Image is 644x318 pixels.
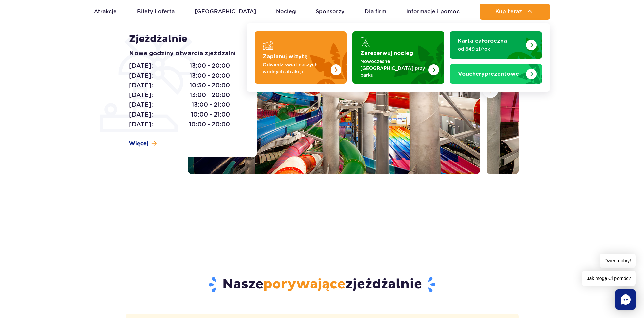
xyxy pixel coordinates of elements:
[450,64,542,84] a: Vouchery prezentowe
[495,9,522,15] span: Kup teraz
[582,271,636,286] span: Jak mogę Ci pomóc?
[190,90,230,100] span: 13:00 - 20:00
[126,276,519,293] h2: Nasze zjeżdżalnie
[615,289,636,310] div: Chat
[94,4,117,20] a: Atrakcje
[129,71,153,80] span: [DATE]:
[190,61,230,71] span: 13:00 - 20:00
[450,31,542,59] a: Karta całoroczna
[458,71,485,77] span: Vouchery
[263,61,328,75] p: Odwiedź świat naszych wodnych atrakcji
[406,4,460,20] a: Informacje i pomoc
[129,100,153,109] span: [DATE]:
[195,4,256,20] a: [GEOGRAPHIC_DATA]
[352,31,444,84] a: Zarezerwuj nocleg
[129,33,241,45] h1: Zjeżdżalnie
[189,120,230,129] span: 10:00 - 20:00
[190,81,230,90] span: 10:30 - 20:00
[365,4,386,20] a: Dla firm
[263,54,308,59] strong: Zaplanuj wizytę
[276,4,296,20] a: Nocleg
[129,49,241,58] p: Nowe godziny otwarcia zjeżdżalni
[129,90,153,100] span: [DATE]:
[137,4,175,20] a: Bilety i oferta
[316,4,344,20] a: Sponsorzy
[458,46,523,52] p: od 649 zł/rok
[600,254,636,268] span: Dzień dobry!
[458,38,507,44] strong: Karta całoroczna
[191,110,230,119] span: 10:00 - 21:00
[263,276,345,293] span: porywające
[129,81,153,90] span: [DATE]:
[360,51,413,56] strong: Zarezerwuj nocleg
[129,61,153,71] span: [DATE]:
[129,120,153,129] span: [DATE]:
[255,31,347,84] a: Zaplanuj wizytę
[129,110,153,119] span: [DATE]:
[480,4,550,20] button: Kup teraz
[192,100,230,109] span: 13:00 - 21:00
[129,140,148,147] span: Więcej
[190,71,230,80] span: 13:00 - 20:00
[360,58,426,78] p: Nowoczesne [GEOGRAPHIC_DATA] przy parku
[129,140,157,147] a: Więcej
[458,71,519,77] strong: prezentowe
